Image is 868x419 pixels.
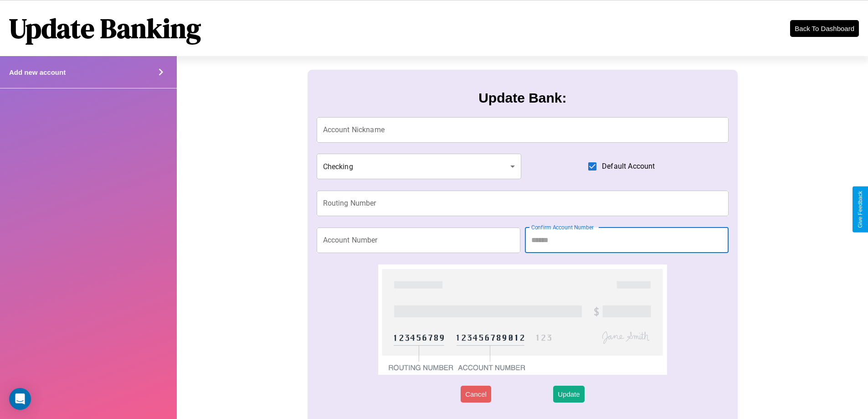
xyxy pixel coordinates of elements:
[857,191,863,228] div: Give Feedback
[790,20,859,37] button: Back To Dashboard
[553,386,584,403] button: Update
[9,388,31,410] div: Open Intercom Messenger
[478,90,566,106] h3: Update Bank:
[317,154,522,179] div: Checking
[602,161,655,172] span: Default Account
[9,10,201,47] h1: Update Banking
[9,68,66,76] h4: Add new account
[378,264,667,375] img: check
[531,223,594,231] label: Confirm Account Number
[461,386,491,403] button: Cancel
